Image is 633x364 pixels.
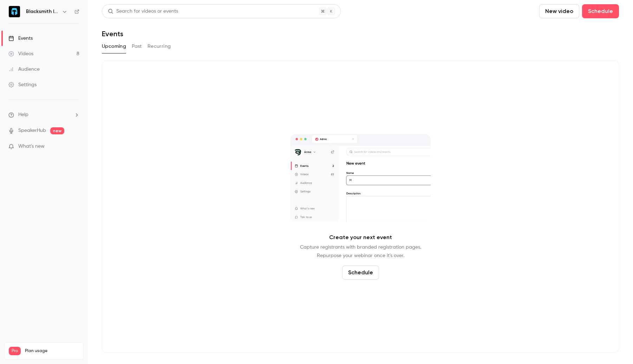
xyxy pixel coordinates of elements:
[300,243,421,260] p: Capture registrants with branded registration pages. Repurpose your webinar once it's over.
[342,266,379,280] button: Schedule
[50,127,64,134] span: new
[8,111,79,119] li: help-dropdown-opener
[8,50,33,57] div: Videos
[102,41,126,52] button: Upcoming
[329,233,392,242] p: Create your next event
[9,6,20,17] img: Blacksmith InfoSec
[9,347,21,355] span: Pro
[8,81,37,88] div: Settings
[8,35,33,42] div: Events
[18,111,28,119] span: Help
[148,41,171,52] button: Recurring
[582,4,619,18] button: Schedule
[18,143,45,150] span: What's new
[18,127,46,134] a: SpeakerHub
[108,8,178,15] div: Search for videos or events
[25,348,79,354] span: Plan usage
[8,66,40,73] div: Audience
[132,41,142,52] button: Past
[539,4,579,18] button: New video
[26,8,59,15] h6: Blacksmith InfoSec
[102,30,123,38] h1: Events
